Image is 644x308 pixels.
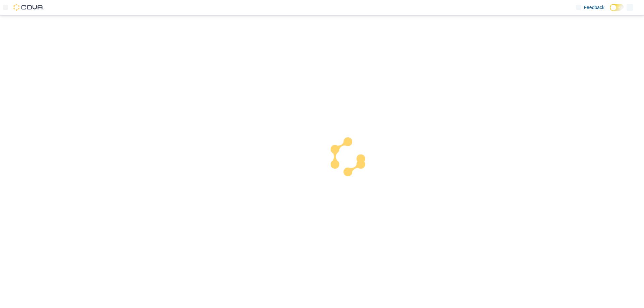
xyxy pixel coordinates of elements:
[322,132,372,183] img: cova-loader
[584,4,604,11] span: Feedback
[610,4,624,11] input: Dark Mode
[573,1,607,14] a: Feedback
[13,4,44,11] img: Cova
